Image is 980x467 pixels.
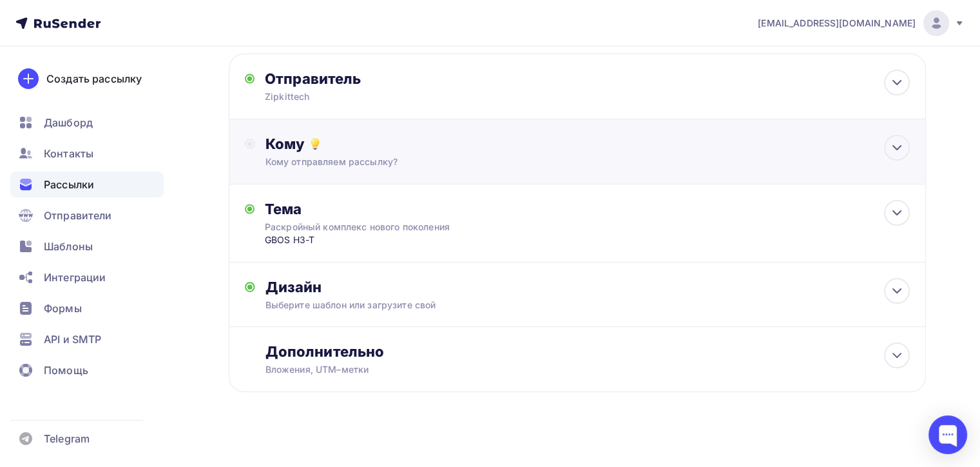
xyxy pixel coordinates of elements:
[265,135,910,153] div: Кому
[44,146,93,161] span: Контакты
[44,208,112,223] span: Отправители
[265,299,845,312] div: Выберите шаблон или загрузите свой
[44,239,93,254] span: Шаблоны
[10,203,164,228] a: Отправители
[265,200,519,218] div: Тема
[265,70,544,88] div: Отправитель
[10,110,164,135] a: Дашборд
[44,431,90,446] span: Telegram
[265,155,845,168] div: Кому отправляем рассылку?
[265,278,910,296] div: Дизайн
[46,71,142,86] div: Создать рассылку
[265,90,516,103] div: Zipkittech
[10,141,164,166] a: Контакты
[44,115,93,130] span: Дашборд
[44,301,82,316] span: Формы
[265,221,494,234] div: Раскройный комплекс нового поколения
[10,234,164,259] a: Шаблоны
[44,332,101,347] span: API и SMTP
[44,363,88,378] span: Помощь
[265,363,845,376] div: Вложения, UTM–метки
[758,17,916,30] span: [EMAIL_ADDRESS][DOMAIN_NAME]
[10,295,164,321] a: Формы
[44,270,106,285] span: Интеграции
[758,10,965,36] a: [EMAIL_ADDRESS][DOMAIN_NAME]
[265,343,910,361] div: Дополнительно
[44,177,94,192] span: Рассылки
[10,172,164,197] a: Рассылки
[265,234,519,246] div: GBOS H3-T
